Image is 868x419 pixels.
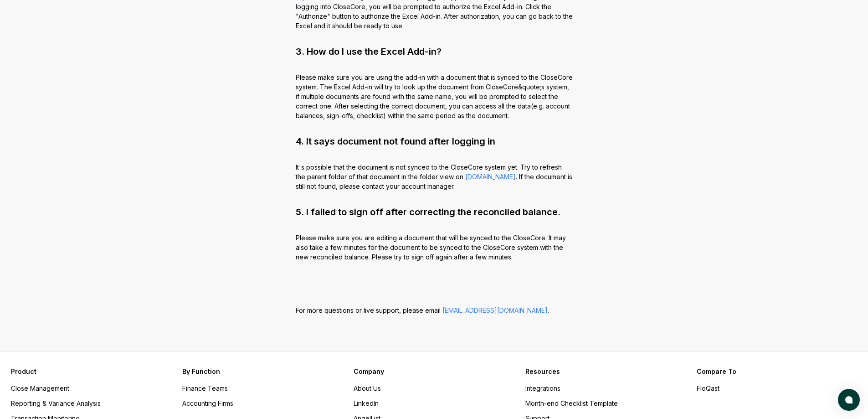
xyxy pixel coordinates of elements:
a: Close Management [11,384,69,392]
a: About Us [354,384,381,392]
h3: Resources [525,367,686,376]
p: Please make sure you are editing a document that will be synced to the CloseCore. It may also tak... [296,233,573,262]
h3: Compare To [697,367,857,376]
p: Please make sure you are using the add-in with a document that is synced to the CloseCore system.... [296,72,573,120]
a: Accounting Firms [182,399,233,407]
h3: Product [11,367,171,376]
h2: 4. It says document not found after logging in [296,135,573,148]
a: Integrations [525,384,560,392]
h3: Company [354,367,514,376]
a: FloQast [697,384,719,392]
p: It's possible that the document is not synced to the CloseCore system yet. Try to refresh the par... [296,162,573,191]
a: Finance Teams [182,384,228,392]
a: [EMAIL_ADDRESS][DOMAIN_NAME] [442,306,548,314]
a: Reporting & Variance Analysis [11,399,101,407]
h2: 3. How do I use the Excel Add-in? [296,45,573,58]
a: [DOMAIN_NAME] [465,173,516,181]
p: For more questions or live support, please email . [296,305,573,315]
a: LinkedIn [354,399,379,407]
a: Month-end Checklist Template [525,399,618,407]
h2: 5. I failed to sign off after correcting the reconciled balance. [296,206,573,218]
h3: By Function [182,367,343,376]
button: atlas-launcher [838,389,860,411]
